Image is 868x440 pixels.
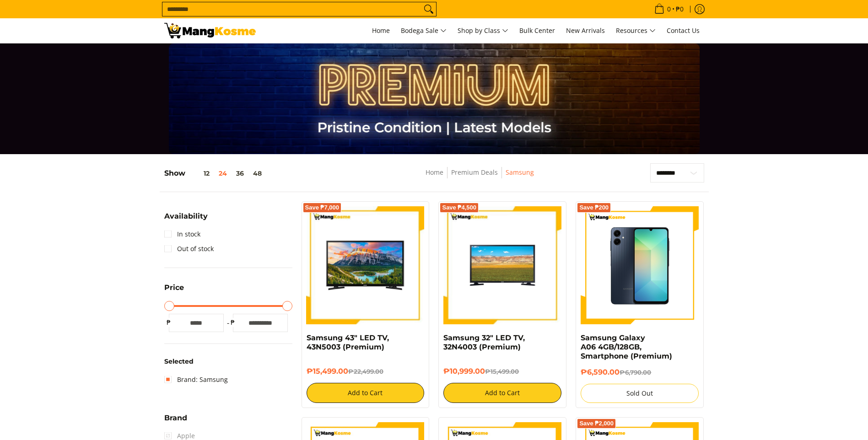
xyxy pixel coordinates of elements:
[248,170,266,177] button: 48
[581,206,699,324] img: samsung-a06-smartphone-full-view-mang-kosme
[443,383,561,403] button: Add to Cart
[164,169,266,178] h5: Show
[164,284,184,298] summary: Open
[674,6,685,12] span: ₱0
[566,26,605,35] span: New Arrivals
[307,383,425,403] button: Add to Cart
[164,241,214,256] a: Out of stock
[307,206,425,324] img: samsung-43-inch-led-tv-full-view- mang-kosme
[581,384,699,403] button: Sold Out
[515,18,560,43] a: Bulk Center
[307,333,389,351] a: Samsung 43" LED TV, 43N5003 (Premium)
[443,333,525,351] a: Samsung 32" LED TV, 32N4003 (Premium)
[305,205,340,210] span: Save ₱7,000
[401,25,447,37] span: Bodega Sale
[164,213,208,227] summary: Open
[421,2,436,16] button: Search
[164,358,292,366] h6: Selected
[581,333,672,360] a: Samsung Galaxy A06 4GB/128GB, Smartphone (Premium)
[579,421,614,426] span: Save ₱2,000
[164,318,173,327] span: ₱
[620,369,651,376] del: ₱6,790.00
[265,18,704,43] nav: Main Menu
[164,23,256,38] img: Premium Deals: Best Premium Home Appliances Sale l Mang Kosme Samsung
[652,4,686,14] span: •
[581,368,699,377] h6: ₱6,590.00
[372,26,390,35] span: Home
[579,205,609,210] span: Save ₱200
[164,372,228,387] a: Brand: Samsung
[367,18,394,43] a: Home
[667,26,700,35] span: Contact Us
[396,18,451,43] a: Bodega Sale
[458,25,508,37] span: Shop by Class
[519,26,555,35] span: Bulk Center
[616,25,656,37] span: Resources
[359,167,601,188] nav: Breadcrumbs
[307,367,425,376] h6: ₱15,499.00
[485,368,519,375] del: ₱15,499.00
[185,170,214,177] button: 12
[426,168,443,177] a: Home
[232,170,248,177] button: 36
[228,318,237,327] span: ₱
[453,18,513,43] a: Shop by Class
[611,18,660,43] a: Resources
[442,205,476,210] span: Save ₱4,500
[164,414,187,422] span: Brand
[443,367,561,376] h6: ₱10,999.00
[561,18,609,43] a: New Arrivals
[214,170,232,177] button: 24
[348,368,383,375] del: ₱22,499.00
[443,206,561,324] img: samsung-32-inch-led-tv-full-view-mang-kosme
[164,213,208,220] span: Availability
[506,167,534,178] span: Samsung
[164,227,200,241] a: In stock
[164,414,187,429] summary: Open
[451,168,498,177] a: Premium Deals
[164,284,184,291] span: Price
[666,6,672,12] span: 0
[662,18,704,43] a: Contact Us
